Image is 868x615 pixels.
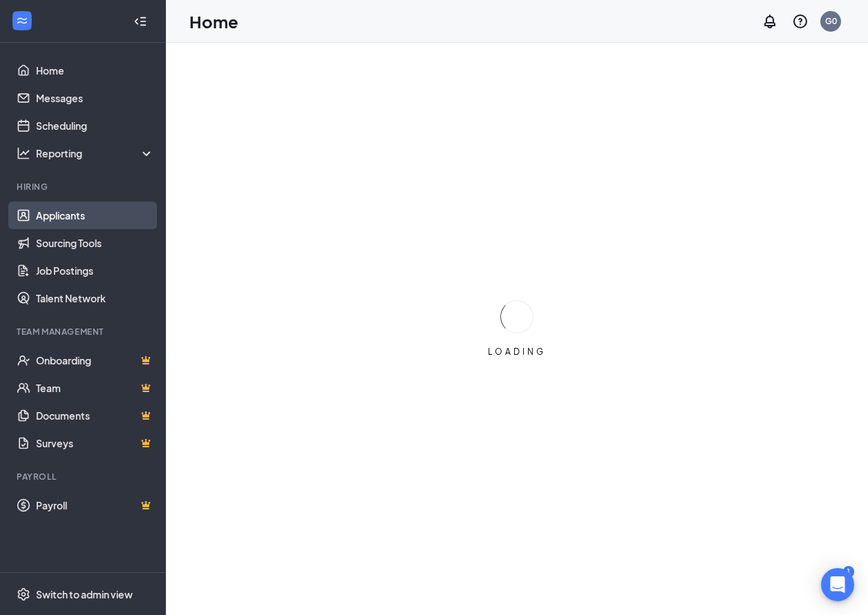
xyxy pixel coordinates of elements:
div: Payroll [17,471,151,482]
div: LOADING [482,346,551,358]
a: SurveysCrown [36,429,154,457]
div: Team Management [17,326,151,338]
a: Home [36,57,154,84]
a: TeamCrown [36,374,154,402]
div: 1 [843,566,854,578]
svg: WorkstreamLogo [15,14,29,28]
a: Job Postings [36,257,154,284]
svg: Settings [17,587,30,601]
div: Open Intercom Messenger [821,568,854,601]
a: Messages [36,84,154,112]
svg: Analysis [17,146,30,160]
a: PayrollCrown [36,491,154,519]
a: Applicants [36,202,154,229]
a: Talent Network [36,284,154,312]
svg: Collapse [133,14,147,28]
a: DocumentsCrown [36,402,154,429]
a: Sourcing Tools [36,229,154,257]
svg: QuestionInfo [792,13,809,30]
div: G0 [825,15,837,27]
h1: Home [189,10,238,33]
a: OnboardingCrown [36,346,154,374]
div: Switch to admin view [36,587,133,601]
svg: Notifications [762,13,778,30]
div: Reporting [36,146,155,160]
a: Scheduling [36,112,154,139]
div: Hiring [17,181,151,193]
